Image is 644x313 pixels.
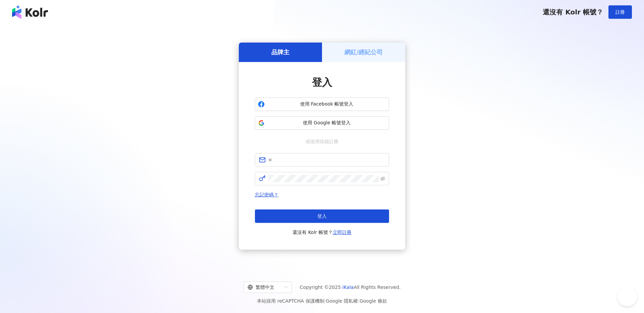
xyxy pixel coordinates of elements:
[255,192,278,197] a: 忘記密碼？
[358,298,360,304] span: |
[300,283,401,291] span: Copyright © 2025 All Rights Reserved.
[257,297,387,305] span: 本站採用 reCAPTCHA 保護機制
[344,48,383,56] h5: 網紅/經紀公司
[615,9,625,15] span: 註冊
[255,98,389,111] button: 使用 Facebook 帳號登入
[248,282,282,293] div: 繁體中文
[267,101,386,108] span: 使用 Facebook 帳號登入
[255,116,389,130] button: 使用 Google 帳號登入
[380,176,385,181] span: eye-invisible
[267,120,386,126] span: 使用 Google 帳號登入
[12,5,48,19] img: logo
[360,298,387,304] a: Google 條款
[333,230,352,235] a: 立即註冊
[312,76,332,88] span: 登入
[617,286,637,306] iframe: Help Scout Beacon - Open
[324,298,326,304] span: |
[543,8,603,16] span: 還沒有 Kolr 帳號？
[608,5,632,19] button: 註冊
[301,138,343,145] span: 或使用信箱註冊
[271,48,289,56] h5: 品牌主
[326,298,358,304] a: Google 隱私權
[342,285,354,290] a: iKala
[317,213,327,219] span: 登入
[255,209,389,223] button: 登入
[292,228,352,236] span: 還沒有 Kolr 帳號？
